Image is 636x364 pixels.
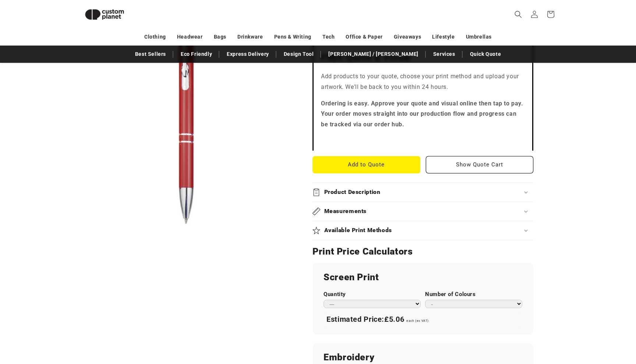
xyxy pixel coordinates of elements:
iframe: Customer reviews powered by Trustpilot [321,136,525,143]
summary: Search [510,6,526,22]
a: Bags [214,30,226,43]
a: Clothing [144,30,166,43]
strong: Ordering is easy. Approve your quote and visual online then tap to pay. Your order moves straight... [321,100,523,128]
summary: Product Description [312,183,533,202]
h2: Embroidery [324,352,522,363]
a: Headwear [177,30,203,43]
a: [PERSON_NAME] / [PERSON_NAME] [325,48,422,61]
a: Best Sellers [131,48,170,61]
h2: Print Price Calculators [312,246,533,257]
a: Pens & Writing [274,30,311,43]
a: Office & Paper [346,30,382,43]
h2: Product Description [324,188,381,196]
h2: Screen Print [324,271,522,283]
button: Add to Quote [312,156,420,173]
span: each (ex VAT) [406,319,429,322]
a: Drinkware [237,30,263,43]
label: Number of Colours [425,291,522,298]
a: Giveaways [394,30,421,43]
iframe: Chat Widget [510,285,636,364]
a: Quick Quote [466,48,505,61]
a: Design Tool [280,48,318,61]
span: £5.06 [384,315,404,324]
a: Umbrellas [466,30,492,43]
h2: Measurements [324,208,367,215]
button: Show Quote Cart [426,156,534,173]
media-gallery: Gallery Viewer [79,11,294,226]
label: Quantity [324,291,421,298]
summary: Measurements [312,202,533,221]
h2: Available Print Methods [324,227,392,234]
a: Lifestyle [432,30,455,43]
a: Services [430,48,459,61]
a: Tech [322,30,335,43]
div: Estimated Price: [324,312,522,327]
a: Eco Friendly [177,48,216,61]
img: Custom Planet [79,3,130,26]
a: Express Delivery [223,48,273,61]
p: Add products to your quote, choose your print method and upload your artwork. We'll be back to yo... [321,71,525,93]
summary: Available Print Methods [312,221,533,240]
